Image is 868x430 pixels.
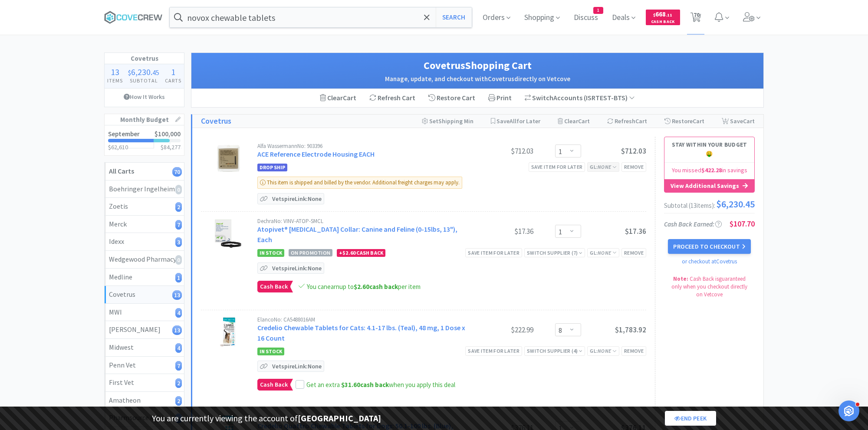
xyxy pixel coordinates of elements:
[665,411,716,426] a: End Peek
[258,281,290,292] span: Cash Back
[468,325,533,335] div: $222.99
[175,273,182,282] i: 1
[109,324,180,335] div: [PERSON_NAME]
[668,181,751,190] div: View Additional Savings
[598,348,611,354] i: None
[257,164,287,171] span: Drop Ship
[621,248,646,257] div: Remove
[131,66,151,77] span: 6,230
[590,249,617,256] span: GL:
[161,144,181,150] h3: $
[109,395,180,406] div: Amatheon
[670,141,749,159] div: Stay within your budget 🤑
[482,89,518,107] div: Print
[668,239,750,254] button: Proceed to Checkout
[625,226,646,236] span: $17.36
[105,76,125,85] h4: Items
[105,357,184,374] a: Penn Vet7
[594,7,603,13] span: 1
[343,93,356,102] span: Cart
[465,346,522,355] div: Save item for later
[109,377,180,388] div: First Vet
[270,361,324,371] p: Vetspire Link: None
[105,114,184,125] h1: Monthly Budget
[171,66,175,77] span: 1
[532,93,553,102] span: Switch
[722,115,755,128] div: Save
[175,396,182,406] i: 2
[671,275,747,298] span: Cash Back is guaranteed only when you checkout directly on Vetcove
[105,304,184,322] a: MWI4
[105,321,184,339] a: [PERSON_NAME]13
[105,89,184,105] a: How It Works
[109,342,180,353] div: Midwest
[175,255,182,265] i: 0
[590,348,617,354] span: GL:
[607,115,647,128] div: Refresh
[342,249,355,256] span: $2.60
[111,66,119,77] span: 13
[621,346,646,355] div: Remove
[422,89,482,107] div: Restore Cart
[175,343,182,353] i: 4
[200,74,755,84] h2: Manage, update, and checkout with Covetrus directly on Vetcove
[109,236,180,247] div: Idexx
[468,226,533,236] div: $17.36
[664,115,704,128] div: Restore
[468,146,533,156] div: $712.03
[105,198,184,216] a: Zoetis2
[465,248,522,257] div: Save item for later
[105,163,184,181] a: All Carts70
[109,272,180,283] div: Medline
[109,360,180,371] div: Penn Vet
[219,317,237,347] img: 7220d567ea3747d4a47ed9a587d8aa96_416228.png
[162,76,184,85] h4: Carts
[666,12,672,18] span: . 11
[673,275,688,282] strong: Note:
[646,6,680,29] a: $668.11Cash Back
[109,167,134,175] strong: All Carts
[838,400,859,421] iframe: Intercom live chat
[257,317,468,322] div: Elanco No: CA5488016AM
[510,117,516,125] span: All
[109,219,180,230] div: Merck
[306,381,455,389] span: Get an extra when you apply this deal
[105,125,184,155] a: September$100,000$62,610$84,277
[570,14,602,22] a: Discuss1
[109,201,180,212] div: Zoetis
[529,162,585,171] div: Save item for later
[175,237,182,247] i: 3
[105,233,184,251] a: Idexx3
[621,146,646,156] span: $712.03
[109,184,180,195] div: Boehringer Ingelheim
[152,68,159,77] span: 45
[172,167,182,177] i: 70
[693,117,704,125] span: Cart
[635,117,647,125] span: Cart
[337,249,385,257] div: + Cash Back
[743,117,755,125] span: Cart
[125,68,162,76] div: .
[108,131,140,137] h2: September
[578,117,590,125] span: Cart
[289,249,332,256] span: On Promotion
[105,392,184,410] a: Amatheon2
[105,269,184,286] a: Medline1
[105,286,184,304] a: Covetrus13
[175,308,182,318] i: 4
[172,325,182,335] i: 13
[105,53,184,64] h1: Covetrus
[155,130,181,138] span: $100,000
[730,219,755,229] span: $107.70
[320,92,356,104] div: Clear
[436,7,472,27] button: Search
[108,143,128,151] span: $62,610
[653,12,655,18] span: $
[200,57,755,74] h1: Covetrus Shopping Cart
[105,216,184,233] a: Merck7
[170,7,472,27] input: Search by item, sku, manufacturer, ingredient, size...
[582,93,635,102] span: ( ISRTEST-BTS )
[257,150,375,158] a: ACE Reference Electrode Housing EACH
[298,413,381,423] strong: [GEOGRAPHIC_DATA]
[175,220,182,230] i: 7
